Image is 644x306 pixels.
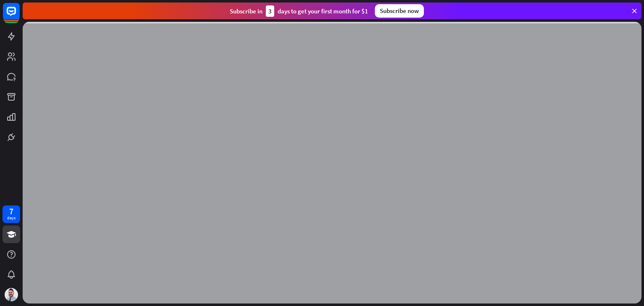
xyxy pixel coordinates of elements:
div: Subscribe in days to get your first month for $1 [230,5,368,17]
div: Subscribe now [375,4,424,18]
div: 7 [9,207,13,215]
div: days [7,215,16,221]
a: 7 days [3,205,20,223]
div: 3 [266,5,274,17]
